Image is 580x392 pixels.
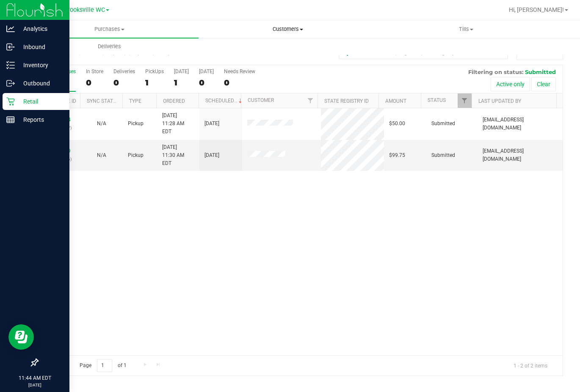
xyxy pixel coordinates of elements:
[20,20,199,38] a: Purchases
[145,78,164,88] div: 1
[205,98,244,104] a: Scheduled
[72,359,133,372] span: Page of 1
[385,98,406,104] a: Amount
[377,25,555,33] span: Tills
[86,78,103,88] div: 0
[15,60,66,70] p: Inventory
[4,382,66,388] p: [DATE]
[483,147,558,163] span: [EMAIL_ADDRESS][DOMAIN_NAME]
[86,43,133,50] span: Deliveries
[6,43,15,51] inline-svg: Inbound
[458,93,472,108] a: Filter
[129,98,141,104] a: Type
[389,120,405,128] span: $50.00
[6,97,15,106] inline-svg: Retail
[224,78,255,88] div: 0
[20,25,199,33] span: Purchases
[15,78,66,88] p: Outbound
[389,151,405,159] span: $99.75
[163,98,185,104] a: Ordered
[303,93,317,108] a: Filter
[174,78,189,88] div: 1
[174,69,189,74] div: [DATE]
[531,77,556,91] button: Clear
[97,151,106,159] button: N/A
[97,120,106,128] button: N/A
[15,96,66,107] p: Retail
[6,61,15,69] inline-svg: Inventory
[4,374,66,382] p: 11:44 AM EDT
[97,121,106,126] span: Not Applicable
[507,359,554,372] span: 1 - 2 of 2 items
[87,98,119,104] a: Sync Status
[6,25,15,33] inline-svg: Analytics
[37,49,213,57] h3: Purchase Fulfillment:
[113,78,135,88] div: 0
[86,69,103,74] div: In Store
[8,324,34,350] iframe: Resource center
[20,38,199,55] a: Deliveries
[428,97,446,103] a: Status
[468,69,523,75] span: Filtering on status:
[113,69,135,74] div: Deliveries
[478,98,521,104] a: Last Updated By
[248,97,274,103] a: Customer
[509,6,564,13] span: Hi, [PERSON_NAME]!
[204,120,219,128] span: [DATE]
[483,116,558,132] span: [EMAIL_ADDRESS][DOMAIN_NAME]
[128,120,144,128] span: Pickup
[491,77,530,91] button: Active only
[6,79,15,88] inline-svg: Outbound
[145,69,164,74] div: PickUps
[97,359,112,372] input: 1
[162,112,195,136] span: [DATE] 11:28 AM EDT
[204,151,219,159] span: [DATE]
[15,42,66,52] p: Inbound
[199,69,214,74] div: [DATE]
[64,6,105,14] span: Brooksville WC
[431,151,455,159] span: Submitted
[97,152,106,158] span: Not Applicable
[525,69,556,75] span: Submitted
[162,143,195,168] span: [DATE] 11:30 AM EDT
[377,20,555,38] a: Tills
[199,20,377,38] a: Customers
[199,78,214,88] div: 0
[324,98,369,104] a: State Registry ID
[431,120,455,128] span: Submitted
[6,115,15,124] inline-svg: Reports
[199,25,376,33] span: Customers
[15,24,66,34] p: Analytics
[224,69,255,74] div: Needs Review
[15,115,66,125] p: Reports
[128,151,144,159] span: Pickup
